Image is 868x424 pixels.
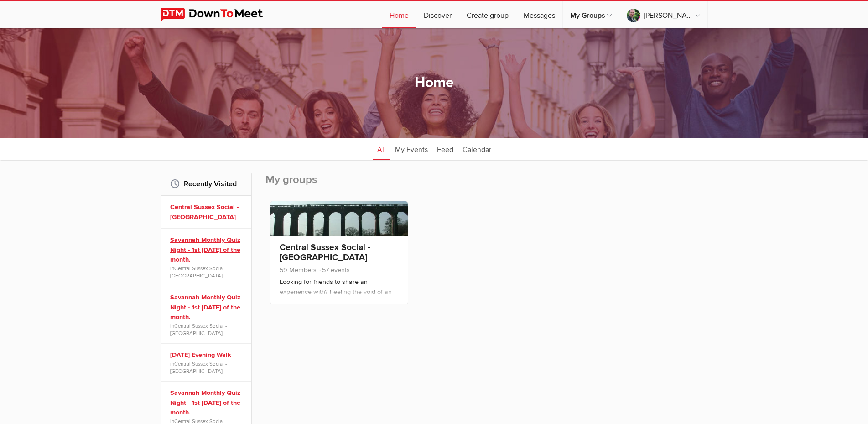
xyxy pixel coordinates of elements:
a: Savannah Monthly Quiz Night - 1st [DATE] of the month. [170,388,245,418]
a: Central Sussex Social - [GEOGRAPHIC_DATA] [170,202,245,222]
a: Central Sussex Social - [GEOGRAPHIC_DATA] [280,242,370,263]
a: [DATE] Evening Walk [170,350,245,360]
a: All [373,137,390,160]
a: My Events [390,137,432,160]
h1: Home [415,73,454,93]
a: Home [382,1,416,28]
a: Feed [432,137,458,160]
a: Central Sussex Social - [GEOGRAPHIC_DATA] [170,265,227,279]
a: Discover [416,1,459,28]
a: Create group [459,1,516,28]
a: Calendar [458,137,496,160]
span: in [170,360,245,375]
a: Central Sussex Social - [GEOGRAPHIC_DATA] [170,323,227,336]
h2: My groups [265,173,708,196]
a: Central Sussex Social - [GEOGRAPHIC_DATA] [170,361,227,374]
a: Messages [516,1,562,28]
span: 57 events [318,266,350,274]
a: Savannah Monthly Quiz Night - 1st [DATE] of the month. [170,293,245,322]
span: 59 Members [280,266,317,274]
img: DownToMeet [161,8,277,21]
a: My Groups [563,1,619,28]
span: in [170,265,245,279]
a: Savannah Monthly Quiz Night - 1st [DATE] of the month. [170,235,245,265]
span: in [170,322,245,337]
a: [PERSON_NAME] [619,1,707,28]
p: Looking for friends to share an experience with? Feeling the void of an empty nest? Would like co... [280,277,399,323]
h2: Recently Visited [170,173,242,195]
